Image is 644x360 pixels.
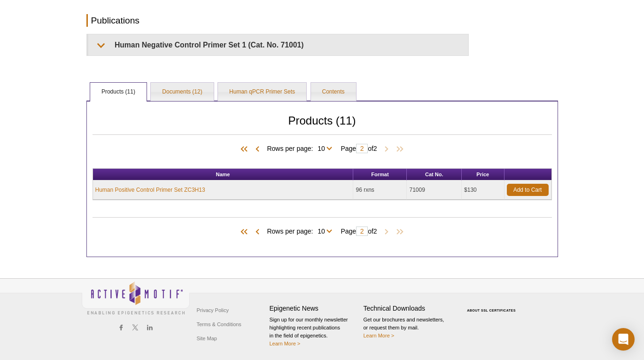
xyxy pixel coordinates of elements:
a: Site Map [194,331,219,345]
a: Human Positive Control Primer Set ZC3H13 [95,186,205,194]
a: Documents (12) [151,83,213,102]
span: Next Page [382,145,391,154]
th: Cat No. [407,169,462,180]
a: Privacy Policy [194,303,231,317]
h4: Epigenetic News [270,305,359,313]
a: ABOUT SSL CERTIFICATES [467,309,516,312]
span: Page of [336,144,381,153]
a: Human qPCR Primer Sets [218,83,306,102]
img: Active Motif, [82,279,190,317]
td: 96 rxns [353,180,407,200]
h2: Publications [86,14,469,27]
span: Rows per page: [267,143,336,153]
a: Products (11) [90,83,147,102]
td: 71009 [407,180,462,200]
a: Learn More > [270,341,301,346]
span: Last Page [391,145,405,154]
th: Price [462,169,504,180]
p: Get our brochures and newsletters, or request them by mail. [364,316,453,340]
span: Page of [336,227,381,236]
h4: Technical Downloads [364,305,453,313]
a: Add to Cart [507,184,549,196]
span: Previous Page [253,145,262,154]
a: Contents [311,83,356,102]
a: Learn More > [364,333,395,338]
span: 2 [373,145,377,152]
span: 2 [373,227,377,235]
h2: Products (11) [93,117,552,135]
span: Previous Page [253,227,262,237]
span: First Page [239,145,253,154]
td: $130 [462,180,504,200]
div: Open Intercom Messenger [612,328,635,351]
th: Name [93,169,354,180]
span: Last Page [391,227,405,237]
span: Next Page [382,227,391,237]
a: Terms & Conditions [194,317,244,331]
span: First Page [239,227,253,237]
p: Sign up for our monthly newsletter highlighting recent publications in the field of epigenetics. [270,316,359,348]
span: Rows per page: [267,226,336,235]
th: Format [353,169,407,180]
summary: Human Negative Control Primer Set 1 (Cat. No. 71001) [88,34,468,55]
table: Click to Verify - This site chose Symantec SSL for secure e-commerce and confidential communicati... [458,295,528,316]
